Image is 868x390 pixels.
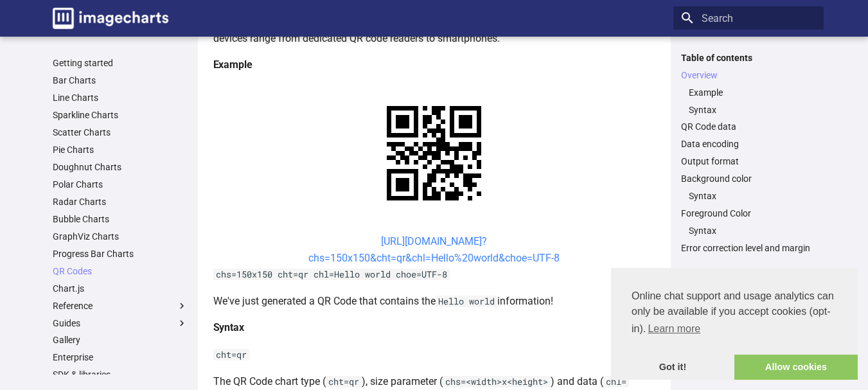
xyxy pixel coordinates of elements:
a: allow cookies [734,355,858,380]
h4: Syntax [213,319,655,336]
a: Syntax [689,225,816,236]
a: Output format [681,155,816,167]
a: GraphViz Charts [53,231,188,242]
a: Data encoding [681,138,816,150]
a: Image-Charts documentation [48,3,173,34]
label: Reference [53,300,188,312]
nav: Foreground Color [681,225,816,236]
a: [URL][DOMAIN_NAME]?chs=150x150&cht=qr&chl=Hello%20world&choe=UTF-8 [308,235,560,264]
code: cht=qr [213,349,249,360]
a: Pie Charts [53,144,188,155]
a: Background color [681,173,816,184]
input: Search [673,6,824,30]
a: Polar Charts [53,179,188,190]
nav: Background color [681,190,816,202]
img: chart [364,84,504,223]
nav: Table of contents [673,52,824,254]
a: learn more about cookies [646,319,702,339]
a: SDK & libraries [53,369,188,380]
label: Guides [53,317,188,329]
a: Syntax [689,104,816,116]
a: Overview [681,69,816,81]
a: Bubble Charts [53,213,188,225]
a: Radar Charts [53,196,188,208]
a: Enterprise [53,351,188,363]
h4: Example [213,57,655,73]
a: Progress Bar Charts [53,248,188,260]
img: logo [53,8,168,29]
code: Hello world [436,296,497,307]
a: dismiss cookie message [611,355,734,380]
a: Chart.js [53,283,188,294]
a: Error correction level and margin [681,242,816,254]
code: chs=<width>x<height> [443,376,551,387]
nav: Overview [681,87,816,116]
a: QR Code data [681,121,816,132]
a: Gallery [53,334,188,346]
code: chs=150x150 cht=qr chl=Hello world choe=UTF-8 [213,269,450,280]
a: QR Codes [53,265,188,277]
a: Doughnut Charts [53,161,188,173]
a: Line Charts [53,92,188,103]
a: Sparkline Charts [53,109,188,121]
div: cookieconsent [611,268,858,380]
a: Scatter Charts [53,127,188,138]
a: Example [689,87,816,98]
a: Syntax [689,190,816,202]
p: We've just generated a QR Code that contains the information! [213,293,655,310]
a: Bar Charts [53,75,188,86]
a: Foreground Color [681,208,816,219]
span: Online chat support and usage analytics can only be available if you accept cookies (opt-in). [632,288,837,339]
a: Getting started [53,57,188,69]
label: Table of contents [673,52,824,64]
code: cht=qr [326,376,362,387]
